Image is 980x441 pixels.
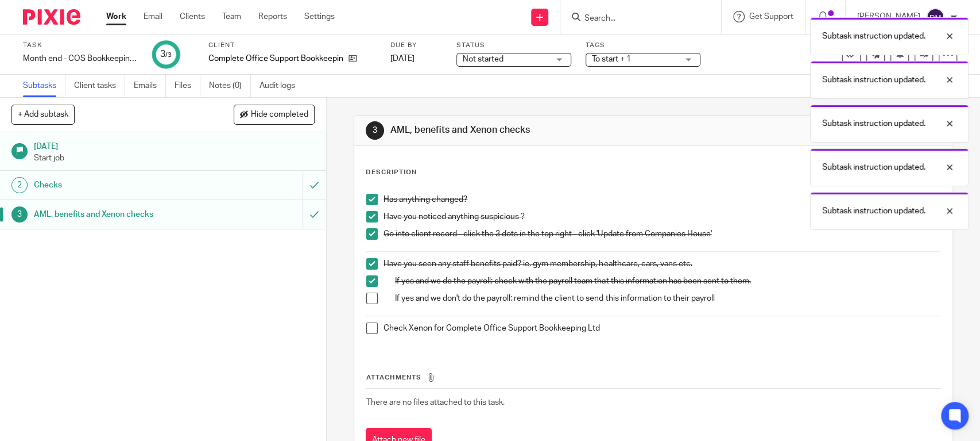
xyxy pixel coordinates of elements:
p: If yes and we do the payroll: check with the payroll team that this information has been sent to ... [395,275,940,287]
p: Start job [34,152,315,164]
h1: AML, benefits and Xenon checks [390,124,678,136]
img: svg%3E [926,8,944,26]
p: Go into client record - click the 3 dots in the top right - click 'Update from Companies House' [384,228,940,240]
p: Complete Office Support Bookkeeping Ltd [208,53,343,64]
a: Subtasks [23,75,65,97]
span: There are no files attached to this task. [366,398,505,407]
img: Pixie [23,9,80,25]
a: Emails [134,75,166,97]
div: 3 [11,206,28,223]
a: Work [106,11,126,22]
a: Email [144,11,162,22]
p: Description [366,168,417,177]
p: Have you noticed anything suspicious ? [384,211,940,223]
small: /3 [165,52,172,58]
button: Hide completed [234,105,315,124]
h1: AML, benefits and Xenon checks [34,206,206,223]
span: Hide completed [251,110,308,120]
a: Reports [258,11,287,22]
a: Settings [304,11,335,22]
p: If yes and we don't do the payroll: remind the client to send this information to their payroll [395,293,940,304]
a: Notes (0) [209,75,251,97]
p: Subtask instruction updated. [822,118,925,129]
a: Team [222,11,241,22]
h1: Checks [34,177,206,194]
p: Subtask instruction updated. [822,162,925,173]
p: Subtask instruction updated. [822,205,925,217]
div: 2 [11,177,28,193]
h1: [DATE] [34,138,315,152]
div: 3 [160,48,172,61]
p: Check Xenon for Complete Office Support Bookkeeping Ltd [384,323,940,334]
p: Has anything changed? [384,194,940,205]
label: Task [23,41,138,50]
a: Audit logs [259,75,304,97]
p: Have you seen any staff benefits paid? ie. gym membership, healthcare, cars, vans etc. [384,258,940,270]
div: Month end - COS Bookkeeping (internal) - Xero - [DATE] [23,53,138,64]
a: Client tasks [74,75,125,97]
span: Not started [463,55,503,63]
a: Clients [180,11,205,22]
label: Client [208,41,376,50]
label: Due by [390,41,442,50]
p: Subtask instruction updated. [822,30,925,42]
p: Subtask instruction updated. [822,74,925,86]
button: + Add subtask [11,105,75,124]
label: Status [456,41,571,50]
span: [DATE] [390,55,415,63]
span: Attachments [366,374,421,381]
div: Month end - COS Bookkeeping (internal) - Xero - July 2025 [23,53,138,64]
a: Files [175,75,200,97]
div: 3 [366,121,384,140]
